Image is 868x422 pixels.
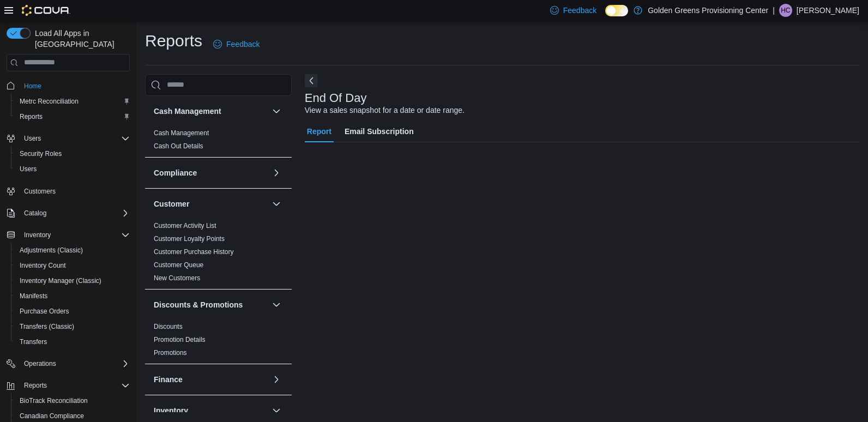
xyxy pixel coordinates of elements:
button: Cash Management [270,105,283,118]
button: Reports [11,109,134,124]
span: Transfers [15,335,130,348]
span: Purchase Orders [20,307,69,316]
span: Adjustments (Classic) [15,244,130,257]
span: Promotion Details [154,335,206,344]
button: Reports [2,378,134,393]
button: Customers [2,183,134,199]
span: Catalog [24,209,46,218]
input: Dark Mode [605,5,628,16]
span: Reports [24,381,47,390]
h3: Discounts & Promotions [154,299,243,310]
p: | [773,4,775,17]
button: Inventory Manager (Classic) [11,273,134,288]
span: Operations [20,357,130,370]
button: Catalog [2,206,134,221]
button: Cash Management [154,106,268,117]
span: Security Roles [15,147,130,160]
div: Customer [145,219,292,289]
button: Metrc Reconciliation [11,94,134,109]
a: Inventory Manager (Classic) [15,274,106,287]
a: Security Roles [15,147,66,160]
button: Finance [154,374,268,385]
a: Users [15,162,41,176]
button: Inventory [154,405,268,416]
span: Security Roles [20,149,62,158]
span: Customer Purchase History [154,248,234,256]
button: Customer [154,198,268,209]
span: Users [15,162,130,176]
span: Email Subscription [345,120,414,142]
span: Transfers [20,337,47,346]
a: Manifests [15,290,52,303]
span: Report [307,120,331,142]
a: BioTrack Reconciliation [15,394,92,407]
span: Operations [24,359,56,368]
span: Home [20,79,130,93]
button: Finance [270,373,283,386]
div: Discounts & Promotions [145,320,292,364]
button: Next [305,74,318,87]
button: Operations [2,356,134,371]
h3: Customer [154,198,189,209]
span: Dark Mode [605,16,606,17]
button: Users [11,161,134,177]
div: Hailey Cashen [779,4,792,17]
h3: Inventory [154,405,188,416]
button: Transfers (Classic) [11,319,134,334]
button: Adjustments (Classic) [11,243,134,258]
a: Reports [15,110,47,123]
button: Inventory Count [11,258,134,273]
span: HC [781,4,790,17]
span: Adjustments (Classic) [20,246,83,255]
a: Transfers [15,335,51,348]
button: Transfers [11,334,134,349]
a: Purchase Orders [15,305,74,318]
span: Cash Out Details [154,142,203,150]
a: Adjustments (Classic) [15,244,87,257]
span: Inventory Manager (Classic) [20,276,101,285]
button: Discounts & Promotions [270,298,283,311]
h3: Cash Management [154,106,221,117]
a: Inventory Count [15,259,70,272]
a: Customer Queue [154,261,203,269]
span: Inventory Count [20,261,66,270]
span: Customers [20,184,130,198]
span: Transfers (Classic) [15,320,130,333]
span: Users [24,134,41,143]
button: Manifests [11,288,134,304]
span: Purchase Orders [15,305,130,318]
div: View a sales snapshot for a date or date range. [305,105,465,116]
a: Customer Activity List [154,222,216,230]
span: Customer Loyalty Points [154,234,225,243]
span: Feedback [563,5,596,16]
h3: Compliance [154,167,197,178]
span: Reports [15,110,130,123]
h3: End Of Day [305,92,367,105]
span: Transfers (Classic) [20,322,74,331]
p: [PERSON_NAME] [797,4,859,17]
a: Cash Out Details [154,142,203,150]
button: Discounts & Promotions [154,299,268,310]
span: Feedback [226,39,260,50]
span: Canadian Compliance [20,412,84,420]
img: Cova [22,5,70,16]
button: BioTrack Reconciliation [11,393,134,408]
a: Promotions [154,349,187,357]
span: Users [20,132,130,145]
span: Metrc Reconciliation [15,95,130,108]
a: Customers [20,185,60,198]
span: BioTrack Reconciliation [15,394,130,407]
h1: Reports [145,30,202,52]
button: Users [2,131,134,146]
a: Metrc Reconciliation [15,95,83,108]
button: Compliance [154,167,268,178]
button: Operations [20,357,61,370]
a: Customer Loyalty Points [154,235,225,243]
button: Catalog [20,207,51,220]
span: Catalog [20,207,130,220]
a: Home [20,80,46,93]
button: Inventory [270,404,283,417]
button: Reports [20,379,51,392]
div: Cash Management [145,126,292,157]
p: Golden Greens Provisioning Center [648,4,768,17]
